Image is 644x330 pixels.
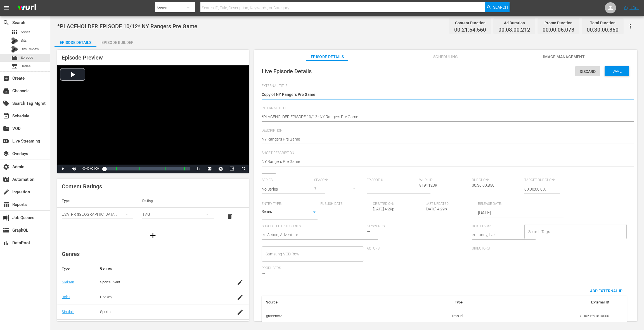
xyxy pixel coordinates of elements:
[262,84,627,88] span: External Title
[454,19,486,27] div: Content Duration
[425,53,467,60] span: Scheduling
[223,210,236,223] button: delete
[96,36,138,49] div: Episode Builder
[11,37,18,44] div: Bits
[57,262,96,275] th: Type
[21,46,39,52] span: Bits Review
[262,129,627,133] span: Description
[3,113,10,119] span: Schedule
[238,165,249,173] button: Fullscreen
[587,27,619,33] span: 00:30:00.850
[472,183,494,187] span: 00:30:00.850
[62,54,103,61] span: Episode Preview
[314,178,364,182] span: Season:
[3,138,10,144] span: Live Streaming
[367,178,416,182] span: Episode #:
[419,183,437,187] span: 91911239
[467,309,614,323] td: SH021291510000
[62,206,133,222] div: USA_PR ([GEOGRAPHIC_DATA] ([GEOGRAPHIC_DATA]))
[62,183,102,190] span: Content Ratings
[586,286,627,296] button: Add External Id
[13,1,40,15] img: ans4CAIJ8jUAAAAAAAAAAAAAAAAAAAAAAAAgQb4GAAAAAAAAAAAAAAAAAAAAAAAAJMjXAAAAAAAAAAAAAAAAAAAAAAAAgAT5G...
[314,181,361,196] div: 1
[21,63,31,69] span: Series
[21,55,33,60] span: Episode
[320,207,324,211] span: ---
[3,75,10,82] span: Create
[21,38,27,43] span: Bits
[3,125,10,132] span: VOD
[306,53,348,60] span: Episode Details
[543,27,574,33] span: 00:00:06.078
[575,66,600,76] button: Discard
[373,207,394,211] span: [DATE] 4:29p
[3,227,10,234] span: GraphQL
[3,201,10,208] span: Reports
[3,150,10,157] span: Overlays
[262,271,265,276] span: ---
[142,206,214,222] div: TVG
[3,176,10,183] span: Automation
[262,106,627,111] span: Internal Title
[262,178,311,182] span: Series:
[498,27,530,33] span: 00:08:00.212
[3,189,10,195] span: Ingestion
[55,36,96,47] button: Episode Details
[478,202,550,206] span: Release Date:
[586,289,627,293] span: Add External Id
[262,224,364,229] span: Suggested Categories:
[389,309,467,323] td: Tms Id
[62,251,80,257] span: Genres
[57,194,138,208] th: Type
[262,136,627,143] textarea: NY Rangers Pre Game
[3,163,10,170] span: Admin
[543,19,574,27] div: Promo Duration
[605,66,629,76] button: Save
[262,68,312,75] span: Live Episode Details
[226,165,238,173] button: Picture-in-Picture
[96,36,138,47] button: Episode Builder
[419,178,469,182] span: Wurl ID:
[104,167,190,170] div: Progress Bar
[3,239,10,246] span: DataPool
[587,19,619,27] div: Total Duration
[226,213,233,220] span: delete
[454,27,486,33] span: 00:21:54.560
[262,309,389,323] th: gracenote
[96,262,228,275] th: Genres
[262,202,318,206] span: Entry Type:
[320,202,370,206] span: Publish Date:
[262,114,627,121] textarea: *PLACEHOLDER EPISODE 10/12* NY Rangers Pre Game
[62,280,74,284] a: Nielsen
[262,92,627,98] textarea: Copy of NY Rangers Pre Game
[624,6,639,10] a: Sign Out
[262,266,364,270] span: Producers
[3,19,10,26] span: Search
[262,296,389,309] th: Source
[367,251,370,256] span: ---
[57,65,249,173] div: Video Player
[57,23,197,30] span: *PLACEHOLDER EPISODE 10/12* NY Rangers Pre Game
[493,2,508,12] span: Search
[204,165,215,173] button: Captions
[62,310,74,314] a: Sinclair
[389,296,467,309] th: Type
[3,214,10,221] span: Job Queues
[543,53,585,60] span: Image Management
[215,165,226,173] button: Jump To Time
[367,224,469,229] span: Keywords:
[62,295,70,299] a: Roku
[11,46,18,53] div: Bits Review
[138,194,218,208] th: Rating
[57,165,68,173] button: Play
[262,151,627,155] span: Short Description
[11,29,18,35] span: Asset
[11,63,18,70] span: Series
[472,246,574,251] span: Directors
[68,165,80,173] button: Mute
[472,251,475,256] span: ---
[3,100,10,107] span: Search Tag Mgmt
[472,224,522,229] span: Roku Tags:
[575,69,600,74] span: Discard
[498,19,530,27] div: Ad Duration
